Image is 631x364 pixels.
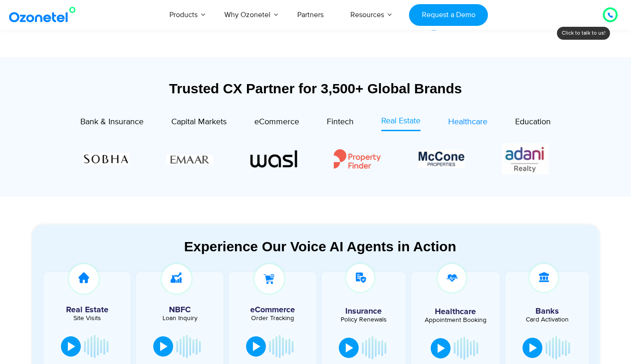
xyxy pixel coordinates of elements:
[234,306,312,314] h5: eCommerce
[409,4,488,26] a: Request a Demo
[418,317,493,323] div: Appointment Booking
[448,115,487,131] a: Healthcare
[80,117,144,127] span: Bank & Insurance
[326,316,401,323] div: Policy Renewals
[381,115,421,131] a: Real Estate
[48,306,126,314] h5: Real Estate
[327,117,354,127] span: Fintech
[510,316,585,323] div: Card Activation
[171,117,227,127] span: Capital Markets
[327,115,354,131] a: Fintech
[254,117,299,127] span: eCommerce
[515,115,551,131] a: Education
[326,307,401,315] h5: Insurance
[48,315,126,322] div: Site Visits
[80,115,144,131] a: Bank & Insurance
[141,315,219,322] div: Loan Inquiry
[381,116,421,126] span: Real Estate
[83,141,549,176] div: Image Carousel
[234,315,312,322] div: Order Tracking
[41,238,600,255] div: Experience Our Voice AI Agents in Action
[171,115,227,131] a: Capital Markets
[510,307,585,315] h5: Banks
[141,306,219,314] h5: NBFC
[32,80,600,97] div: Trusted CX Partner for 3,500+ Global Brands
[515,117,551,127] span: Education
[418,308,493,316] h5: Healthcare
[254,115,299,131] a: eCommerce
[448,117,487,127] span: Healthcare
